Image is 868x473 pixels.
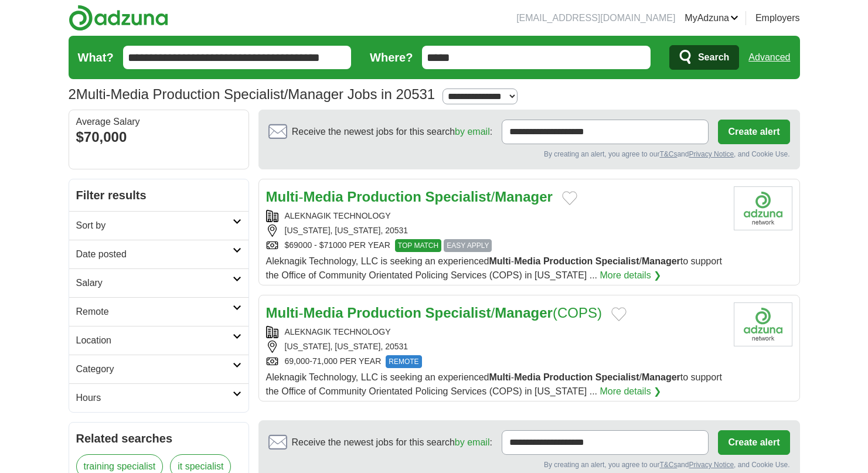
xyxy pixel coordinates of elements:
img: Adzuna logo [69,5,168,31]
strong: Manager [642,256,680,266]
button: Search [669,45,739,70]
a: More details ❯ [600,384,661,399]
strong: Specialist [595,372,639,382]
strong: Manager [642,372,680,382]
strong: Media [303,305,343,321]
a: Remote [69,297,249,326]
strong: Manager [495,305,553,321]
a: Salary [69,268,249,297]
strong: Media [514,372,540,382]
strong: Manager [495,189,553,205]
div: ALEKNAGIK TECHNOLOGY [266,210,724,222]
a: Multi-Media Production Specialist/Manager [266,189,553,205]
a: by email [455,127,490,137]
strong: Production [347,189,421,205]
span: Search [698,46,729,69]
a: Privacy Notice [689,461,734,469]
img: Company logo [734,186,792,230]
strong: Media [514,256,540,266]
h2: Filter results [69,179,249,211]
a: Privacy Notice [689,150,734,158]
button: Create alert [718,120,789,144]
a: T&Cs [659,461,677,469]
a: T&Cs [659,150,677,158]
label: Where? [370,49,413,66]
strong: Multi [266,305,299,321]
button: Create alert [718,430,789,455]
h2: Salary [76,276,233,290]
h2: Location [76,334,233,348]
span: Receive the newest jobs for this search : [292,125,492,139]
h2: Date posted [76,247,233,261]
li: [EMAIL_ADDRESS][DOMAIN_NAME] [516,11,675,25]
h2: Remote [76,305,233,319]
div: [US_STATE], [US_STATE], 20531 [266,341,724,353]
a: Employers [755,11,800,25]
div: Average Salary [76,117,241,127]
div: $70,000 [76,127,241,148]
strong: Multi [266,189,299,205]
a: Category [69,355,249,383]
div: 69,000-71,000 PER YEAR [266,355,724,368]
a: MyAdzuna [685,11,738,25]
div: [US_STATE], [US_STATE], 20531 [266,224,724,237]
strong: Multi [489,372,510,382]
h2: Hours [76,391,233,405]
h2: Related searches [76,430,241,447]
div: ALEKNAGIK TECHNOLOGY [266,326,724,338]
button: Add to favorite jobs [562,191,577,205]
span: Aleknagik Technology, LLC is seeking an experienced - / to support the Office of Community Orient... [266,256,722,280]
a: Hours [69,383,249,412]
span: EASY APPLY [444,239,492,252]
div: $69000 - $71000 PER YEAR [266,239,724,252]
div: By creating an alert, you agree to our and , and Cookie Use. [268,149,790,159]
a: Multi-Media Production Specialist/Manager(COPS) [266,305,602,321]
strong: Production [347,305,421,321]
a: Location [69,326,249,355]
span: TOP MATCH [395,239,441,252]
a: Date posted [69,240,249,268]
a: Advanced [748,46,790,69]
label: What? [78,49,114,66]
strong: Production [543,372,593,382]
img: Company logo [734,302,792,346]
a: by email [455,437,490,447]
button: Add to favorite jobs [611,307,627,321]
strong: Specialist [426,189,491,205]
a: Sort by [69,211,249,240]
strong: Multi [489,256,510,266]
strong: Production [543,256,593,266]
span: REMOTE [386,355,421,368]
span: Aleknagik Technology, LLC is seeking an experienced - / to support the Office of Community Orient... [266,372,722,396]
div: By creating an alert, you agree to our and , and Cookie Use. [268,460,790,470]
h2: Sort by [76,219,233,233]
h2: Category [76,362,233,376]
strong: Specialist [595,256,639,266]
strong: Media [303,189,343,205]
span: Receive the newest jobs for this search : [292,435,492,450]
strong: Specialist [426,305,491,321]
span: 2 [69,84,76,105]
a: More details ❯ [600,268,661,283]
h1: Multi-Media Production Specialist/Manager Jobs in 20531 [69,86,435,102]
